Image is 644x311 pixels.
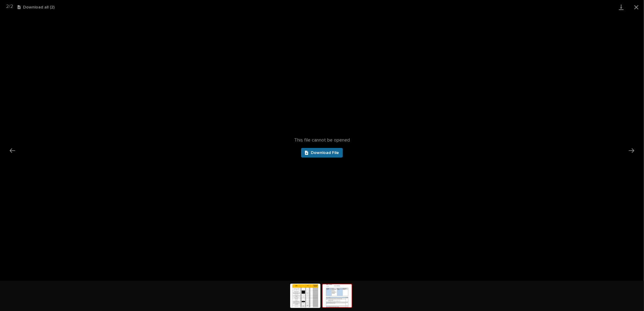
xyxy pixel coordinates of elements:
[18,5,55,9] button: Download all (2)
[291,284,320,307] img: https%3A%2F%2Fv5.airtableusercontent.com%2Fv3%2Fu%2F44%2F44%2F1754985600000%2FIsmOdqxKCIEqXOJ1Cg0...
[6,4,9,9] span: 2
[6,145,19,156] button: Previous slide
[294,137,350,143] span: This file cannot be opened
[10,4,13,9] span: 2
[301,148,343,158] a: Download File
[625,145,638,156] button: Next slide
[311,151,339,155] span: Download File
[323,284,352,307] img: https%3A%2F%2Fv5.airtableusercontent.com%2Fv3%2Fu%2F44%2F44%2F1754985600000%2FwmI4LoR5_CPLXfnBJdU...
